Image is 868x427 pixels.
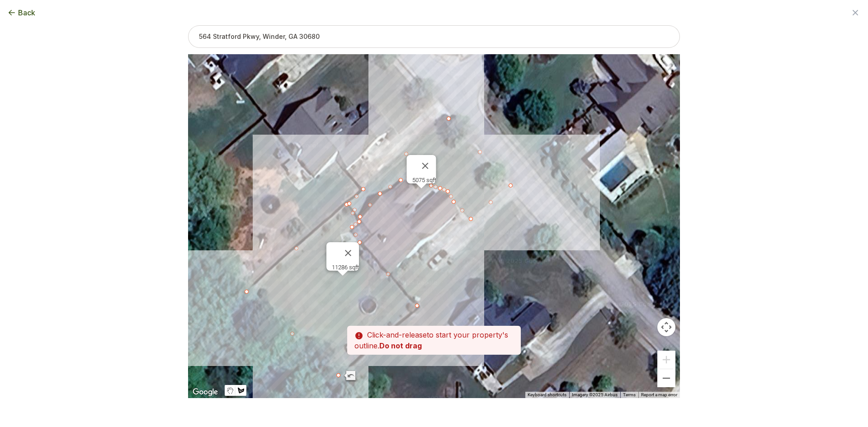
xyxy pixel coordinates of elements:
button: Draw a shape [236,385,246,396]
button: Zoom out [657,369,675,387]
button: Zoom in [657,351,675,369]
a: Open this area in Google Maps (opens a new window) [190,386,220,398]
strong: Do not drag [379,341,422,350]
span: Imagery ©2025 Airbus [572,392,618,397]
button: Close [337,242,359,264]
img: Google [190,386,220,398]
button: Map camera controls [657,318,675,336]
button: Stop drawing [225,385,236,396]
button: Keyboard shortcuts [528,392,566,398]
button: Close [415,155,436,177]
button: Back [7,7,35,18]
div: 11286 sqft [332,264,359,271]
a: Report a map error [641,392,677,397]
p: to start your property's outline. [347,326,521,355]
button: Undo last edit [343,371,357,384]
span: Click-and-release [367,330,427,339]
div: 5075 sqft [412,177,436,183]
a: Terms (opens in new tab) [623,392,636,397]
input: 564 Stratford Pkwy, Winder, GA 30680 [188,25,680,48]
span: Back [18,7,35,18]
